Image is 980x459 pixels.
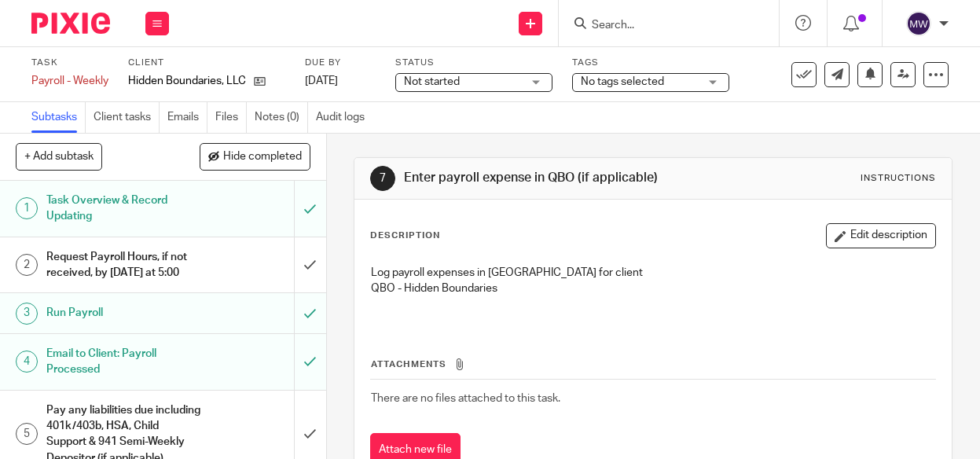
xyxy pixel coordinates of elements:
[31,102,86,133] a: Subtasks
[370,166,395,191] div: 7
[906,11,931,36] img: svg%3E
[16,351,38,373] div: 4
[46,189,201,229] h1: Task Overview & Record Updating
[395,57,552,69] label: Status
[46,301,201,325] h1: Run Payroll
[223,151,302,163] span: Hide completed
[305,75,338,86] span: [DATE]
[128,57,285,69] label: Client
[167,102,207,133] a: Emails
[371,281,935,296] p: QBO - Hidden Boundaries
[31,57,108,69] label: Task
[316,102,373,133] a: Audit logs
[371,265,935,281] p: Log payroll expenses in [GEOGRAPHIC_DATA] for client
[255,102,308,133] a: Notes (0)
[404,170,687,186] h1: Enter payroll expense in QBO (if applicable)
[94,102,160,133] a: Client tasks
[371,393,560,404] span: There are no files attached to this task.
[46,342,201,382] h1: Email to Client: Payroll Processed
[16,143,102,170] button: + Add subtask
[404,76,460,87] span: Not started
[572,57,729,69] label: Tags
[581,76,664,87] span: No tags selected
[861,172,936,185] div: Instructions
[31,73,108,89] div: Payroll - Weekly
[46,245,201,285] h1: Request Payroll Hours, if not received, by [DATE] at 5:00
[200,143,310,170] button: Hide completed
[590,19,732,33] input: Search
[31,13,110,34] img: Pixie
[16,197,38,219] div: 1
[16,254,38,276] div: 2
[370,229,440,242] p: Description
[128,73,246,89] p: Hidden Boundaries, LLC
[16,423,38,445] div: 5
[16,303,38,325] div: 3
[215,102,247,133] a: Files
[371,360,446,369] span: Attachments
[305,57,376,69] label: Due by
[826,223,936,248] button: Edit description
